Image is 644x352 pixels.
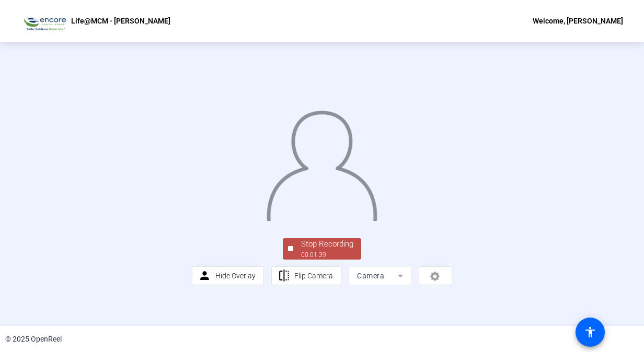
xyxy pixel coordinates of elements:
[21,10,66,31] img: OpenReel logo
[5,334,62,345] div: © 2025 OpenReel
[301,250,353,260] div: 00:01:39
[198,269,211,283] mat-icon: person
[266,104,378,221] img: overlay
[584,326,596,338] mat-icon: accessibility
[533,15,623,27] div: Welcome, [PERSON_NAME]
[271,266,342,285] button: Flip Camera
[283,238,361,260] button: Stop Recording00:01:39
[192,266,264,285] button: Hide Overlay
[71,15,170,27] p: Life@MCM - [PERSON_NAME]
[278,269,291,283] mat-icon: flip
[294,272,333,280] span: Flip Camera
[301,238,353,250] div: Stop Recording
[215,272,256,280] span: Hide Overlay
